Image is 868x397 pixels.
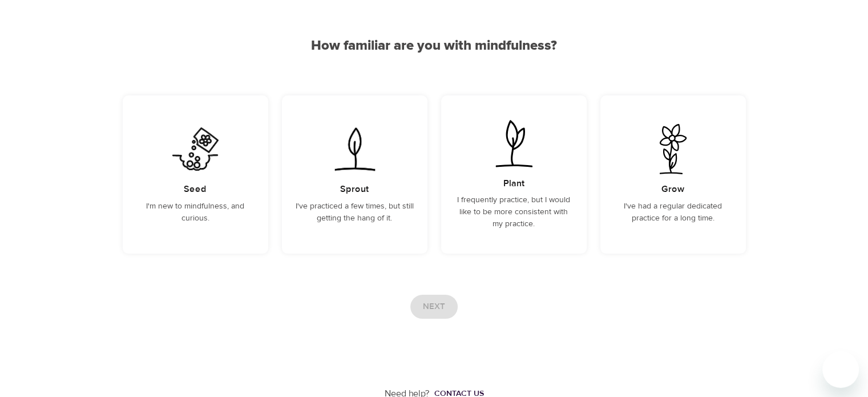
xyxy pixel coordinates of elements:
h2: How familiar are you with mindfulness? [123,38,746,54]
img: I've practiced a few times, but still getting the hang of it. [326,124,383,174]
h5: Sprout [340,183,369,195]
img: I'm new to mindfulness, and curious. [167,124,224,174]
iframe: Button to launch messaging window [822,351,859,388]
p: I'm new to mindfulness, and curious. [136,200,255,224]
div: I've had a regular dedicated practice for a long time.GrowI've had a regular dedicated practice f... [600,95,746,254]
img: I've had a regular dedicated practice for a long time. [644,124,702,174]
p: I've had a regular dedicated practice for a long time. [614,200,732,224]
div: I've practiced a few times, but still getting the hang of it.SproutI've practiced a few times, bu... [282,95,427,254]
p: I've practiced a few times, but still getting the hang of it. [296,200,414,224]
div: I frequently practice, but I would like to be more consistent with my practice.PlantI frequently ... [441,95,587,254]
h5: Plant [503,178,524,190]
h5: Seed [184,183,207,195]
div: I'm new to mindfulness, and curious.SeedI'm new to mindfulness, and curious. [123,95,268,254]
p: I frequently practice, but I would like to be more consistent with my practice. [455,194,573,230]
img: I frequently practice, but I would like to be more consistent with my practice. [485,118,543,169]
h5: Grow [661,183,684,195]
